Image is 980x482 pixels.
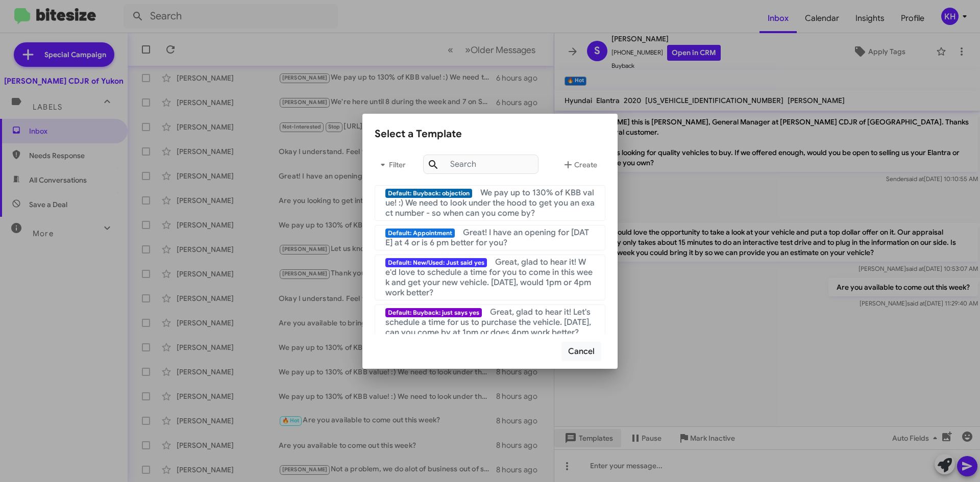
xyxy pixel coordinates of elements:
[562,156,597,174] span: Create
[375,153,407,177] button: Filter
[385,308,482,317] span: Default: Buyback: just says yes
[385,227,589,248] span: Great! I have an opening for [DATE] at 4 or is 6 pm better for you?
[385,257,593,298] span: Great, glad to hear it! We'd love to schedule a time for you to come in this week and get your ne...
[385,189,472,198] span: Default: Buyback: objection
[561,342,601,361] button: Cancel
[385,188,595,218] span: We pay up to 130% of KBB value! :) We need to look under the hood to get you an exact number - so...
[385,229,455,238] span: Default: Appointment
[554,153,605,177] button: Create
[385,258,487,267] span: Default: New/Used: Just said yes
[423,155,538,174] input: Search
[385,307,591,338] span: Great, glad to hear it! Let's schedule a time for us to purchase the vehicle. [DATE], can you com...
[375,126,605,142] div: Select a Template
[375,156,407,174] span: Filter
